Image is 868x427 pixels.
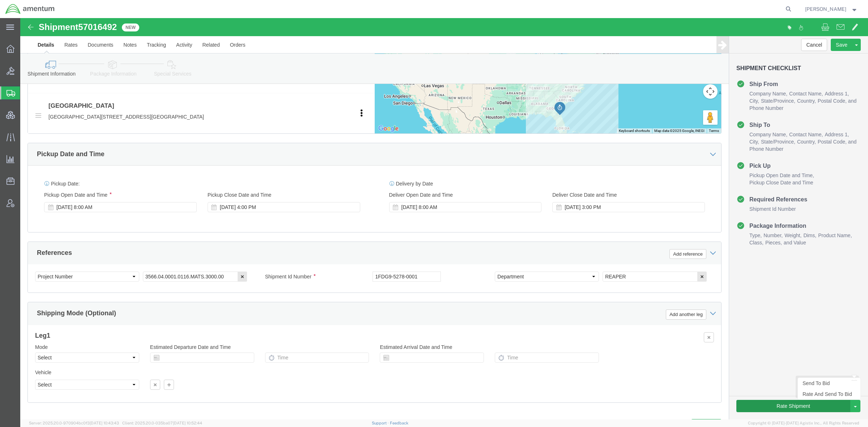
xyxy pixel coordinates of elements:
iframe: FS Legacy Container [20,18,868,419]
span: [DATE] 10:52:44 [173,421,202,425]
a: Feedback [390,421,408,425]
img: logo [5,4,55,14]
span: Copyright © [DATE]-[DATE] Agistix Inc., All Rights Reserved [748,420,859,426]
span: [DATE] 10:43:43 [90,421,119,425]
button: [PERSON_NAME] [805,5,858,13]
a: Support [372,421,390,425]
span: Server: 2025.20.0-970904bc0f3 [29,421,119,425]
span: Client: 2025.20.0-035ba07 [122,421,202,425]
span: Jason Champagne [805,5,846,13]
